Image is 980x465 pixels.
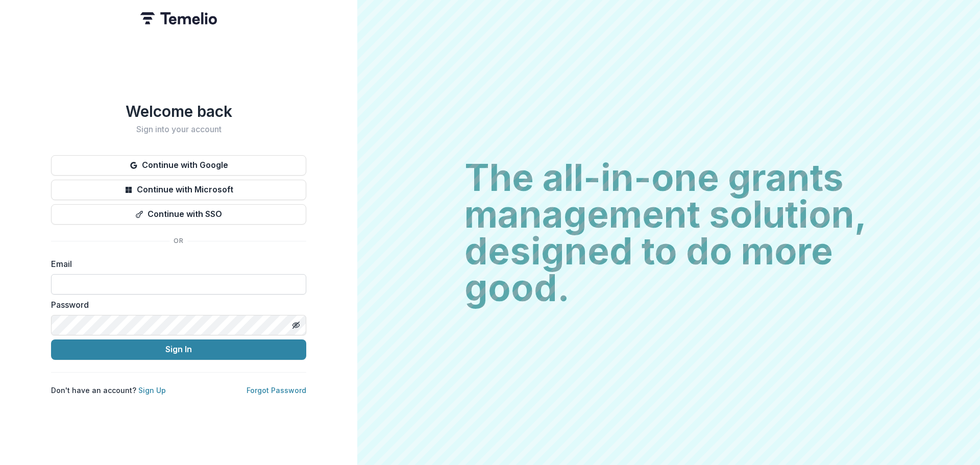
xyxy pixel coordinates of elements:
a: Sign Up [138,386,166,395]
img: Temelio [140,12,217,25]
button: Sign In [51,339,306,360]
button: Continue with SSO [51,204,306,225]
button: Toggle password visibility [288,317,304,333]
h2: Sign into your account [51,125,306,134]
label: Email [51,258,300,270]
p: Don't have an account? [51,385,166,396]
button: Continue with Microsoft [51,180,306,200]
h1: Welcome back [51,102,306,120]
label: Password [51,299,300,311]
a: Forgot Password [247,386,306,395]
button: Continue with Google [51,155,306,176]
